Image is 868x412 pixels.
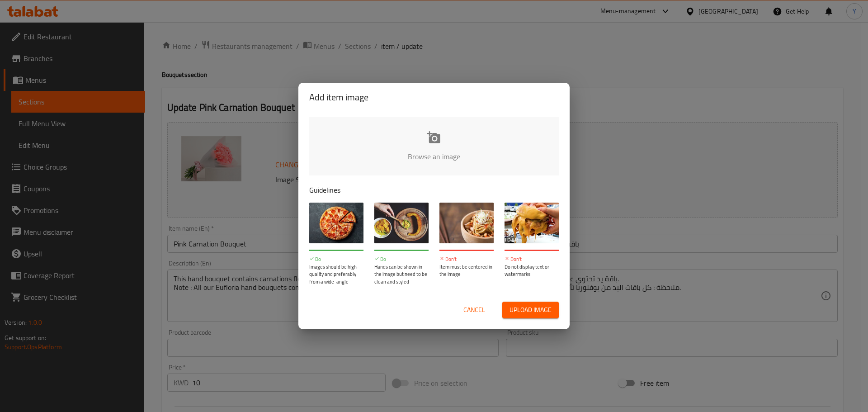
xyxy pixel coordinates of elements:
[439,203,494,243] img: guide-img-3@3x.jpg
[309,263,363,286] p: Images should be high-quality and preferably from a wide-angle
[502,302,559,318] button: Upload image
[505,203,559,243] img: guide-img-4@3x.jpg
[505,256,559,263] p: Don't
[309,185,559,195] p: Guidelines
[309,203,363,243] img: guide-img-1@3x.jpg
[505,263,559,278] p: Do not display text or watermarks
[439,263,494,278] p: Item must be centered in the image
[509,304,552,316] span: Upload image
[374,203,429,243] img: guide-img-2@3x.jpg
[374,256,429,263] p: Do
[460,302,489,318] button: Cancel
[309,90,559,104] h2: Add item image
[439,256,494,263] p: Don't
[463,304,485,316] span: Cancel
[309,256,363,263] p: Do
[374,263,429,286] p: Hands can be shown in the image but need to be clean and styled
